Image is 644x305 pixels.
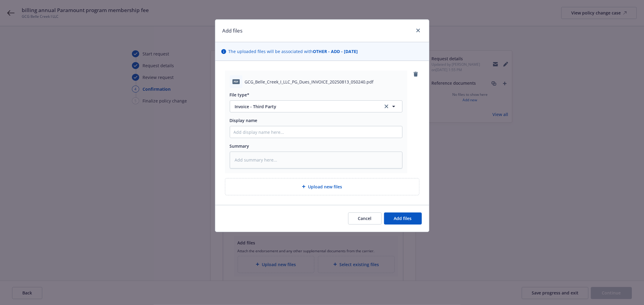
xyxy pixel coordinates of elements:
span: Add files [394,215,412,221]
h1: Add files [223,27,243,35]
button: Cancel [348,212,382,225]
input: Add display name here... [230,126,402,138]
span: pdf [232,79,240,84]
a: remove [412,71,419,78]
span: Invoice - Third Party [235,103,375,110]
strong: OTHER - ADD - [DATE] [313,49,358,54]
span: The uploaded files will be associated with [229,48,358,55]
span: Cancel [358,215,372,221]
div: Upload new files [225,178,419,195]
span: Upload new files [308,184,342,190]
a: close [415,27,422,34]
a: clear selection [383,103,390,110]
span: Display name [230,118,258,123]
span: GCG_Belle_Creek_I_LLC_PG_Dues_INVOICE_20250813_050240.pdf [245,79,374,85]
span: Summary [230,143,249,149]
span: File type* [230,92,250,98]
button: Invoice - Third Partyclear selection [230,100,402,112]
button: Add files [384,212,422,225]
